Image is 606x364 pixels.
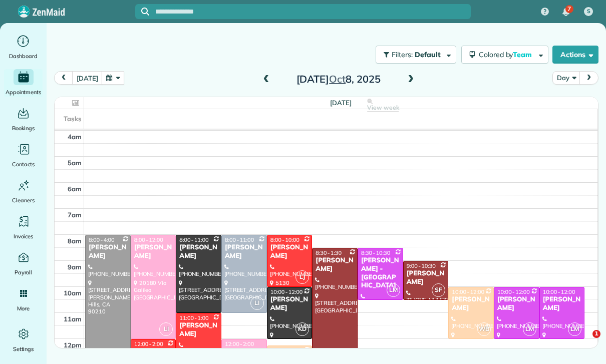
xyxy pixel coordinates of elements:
span: 8:00 - 10:00 [270,236,299,243]
iframe: Intercom live chat [572,330,596,354]
span: Appointments [6,87,42,97]
button: [DATE] [72,71,102,85]
span: 8:00 - 4:00 [89,236,115,243]
div: [PERSON_NAME] [179,321,218,338]
span: Oct [329,73,346,85]
span: 12:00 - 2:00 [134,340,163,347]
span: 10:00 - 12:00 [543,288,575,295]
div: [PERSON_NAME] [542,295,582,312]
span: 8:30 - 1:30 [316,249,342,256]
span: Contacts [12,159,35,169]
span: 8:00 - 12:00 [134,236,163,243]
span: KD [295,322,309,336]
a: Contacts [4,141,43,169]
h2: [DATE] 8, 2025 [276,74,401,85]
span: 8am [68,237,82,245]
span: Invoices [14,231,34,241]
a: Cleaners [4,177,43,205]
div: [PERSON_NAME] [315,256,355,273]
div: [PERSON_NAME] [270,243,310,260]
span: LM [523,322,536,336]
span: View week [367,104,399,112]
span: S [587,8,590,16]
a: Dashboard [4,33,43,61]
button: Colored byTeam [461,46,548,64]
span: Colored by [479,50,535,59]
div: [PERSON_NAME] - [GEOGRAPHIC_DATA] [361,256,400,290]
span: 4am [68,133,82,141]
span: 12:15 - 2:15 [270,347,299,354]
button: Actions [552,46,598,64]
span: 1 [592,330,600,338]
span: Payroll [15,267,33,277]
span: LI [250,296,264,310]
span: 10:00 - 12:00 [270,288,303,295]
span: Default [415,50,441,59]
div: [PERSON_NAME] [270,295,310,312]
a: Payroll [4,249,43,277]
span: 9am [68,263,82,271]
span: 5am [68,159,82,167]
span: SF [432,283,445,297]
span: 10:00 - 12:00 [452,288,484,295]
span: 8:00 - 11:00 [225,236,254,243]
span: 12:00 - 2:00 [225,340,254,347]
a: Appointments [4,69,43,97]
span: 8:00 - 11:00 [179,236,208,243]
a: Bookings [4,105,43,133]
span: 9:00 - 10:30 [407,262,436,269]
span: Team [513,50,533,59]
a: Invoices [4,213,43,241]
div: 7 unread notifications [555,1,576,23]
span: 7 [567,5,571,13]
span: 10:00 - 12:00 [497,288,530,295]
span: 6am [68,185,82,193]
span: 8:30 - 10:30 [361,249,390,256]
span: Filters: [392,50,413,59]
span: Settings [13,344,34,354]
span: 12pm [64,341,82,349]
span: WB [477,322,491,336]
span: LJ [295,270,309,284]
span: 7am [68,211,82,219]
span: More [17,303,30,313]
a: Settings [4,326,43,354]
span: [DATE] [330,99,352,107]
span: 11am [64,315,82,323]
span: Cleaners [12,195,35,205]
button: Focus search [135,8,149,16]
button: prev [54,71,73,85]
div: [PERSON_NAME] [406,269,446,286]
div: [PERSON_NAME] [179,243,218,260]
div: [PERSON_NAME] [88,243,128,260]
div: [PERSON_NAME] [224,243,264,260]
button: Filters: Default [376,46,456,64]
span: LM [387,283,400,297]
span: LM [568,322,581,336]
span: Tasks [64,115,82,123]
span: 11:00 - 1:00 [179,314,208,321]
span: Bookings [12,123,35,133]
button: next [579,71,598,85]
div: [PERSON_NAME] [451,295,491,312]
div: [PERSON_NAME] [497,295,536,312]
span: 10am [64,289,82,297]
span: LI [159,322,173,336]
svg: Focus search [141,8,149,16]
a: Filters: Default [371,46,456,64]
div: [PERSON_NAME] [134,243,173,260]
span: Dashboard [9,51,38,61]
button: Day [552,71,580,85]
